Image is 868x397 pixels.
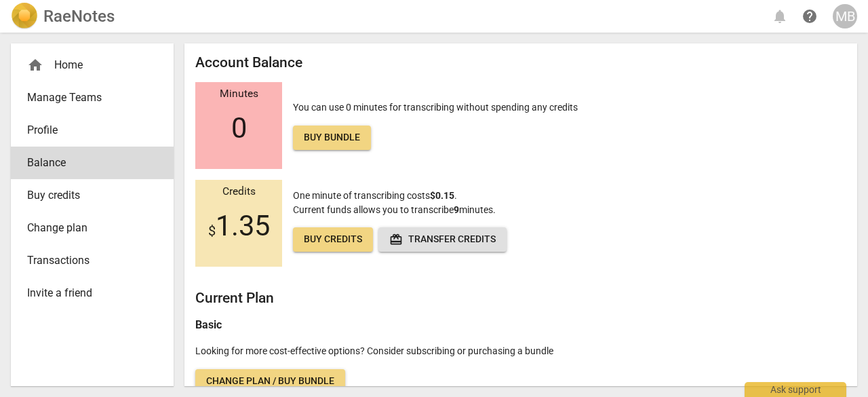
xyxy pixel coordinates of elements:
a: Invite a friend [11,277,174,309]
span: Transfer credits [389,233,496,246]
span: 1.35 [208,210,270,242]
h2: RaeNotes [43,7,115,26]
b: $0.15 [430,190,454,201]
img: Logo [11,3,38,30]
span: Buy credits [27,187,146,204]
p: You can use 0 minutes for transcribing without spending any credits [293,100,578,150]
a: Manage Teams [11,81,174,114]
span: redeem [389,233,403,246]
a: LogoRaeNotes [11,3,115,30]
span: Change plan / Buy bundle [206,375,334,388]
div: Minutes [195,88,282,100]
a: Buy credits [11,179,174,212]
a: Change plan / Buy bundle [195,369,345,394]
div: Ask support [745,382,846,397]
div: Home [27,57,146,73]
span: 0 [231,112,247,145]
span: Current funds allows you to transcribe minutes. [293,204,496,215]
a: Transactions [11,244,174,277]
h2: Account Balance [195,54,846,71]
a: Change plan [11,212,174,244]
span: Buy credits [304,233,362,246]
button: Transfer credits [378,227,507,252]
span: Balance [27,155,146,171]
a: Balance [11,147,174,179]
span: Buy bundle [304,131,360,145]
b: Basic [195,318,222,331]
a: Buy credits [293,227,373,252]
h2: Current Plan [195,290,846,307]
span: Invite a friend [27,285,146,301]
b: 9 [454,204,459,215]
span: $ [208,223,216,239]
span: Change plan [27,220,146,236]
a: Profile [11,114,174,147]
span: help [802,8,818,24]
a: Buy bundle [293,126,371,150]
span: home [27,57,43,73]
p: Looking for more cost-effective options? Consider subscribing or purchasing a bundle [195,344,846,358]
a: Help [797,4,822,29]
div: Credits [195,186,282,198]
button: MB [833,4,857,29]
span: Profile [27,122,146,138]
span: Manage Teams [27,90,146,106]
span: One minute of transcribing costs . [293,190,457,201]
div: Home [11,49,174,81]
span: Transactions [27,252,146,269]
